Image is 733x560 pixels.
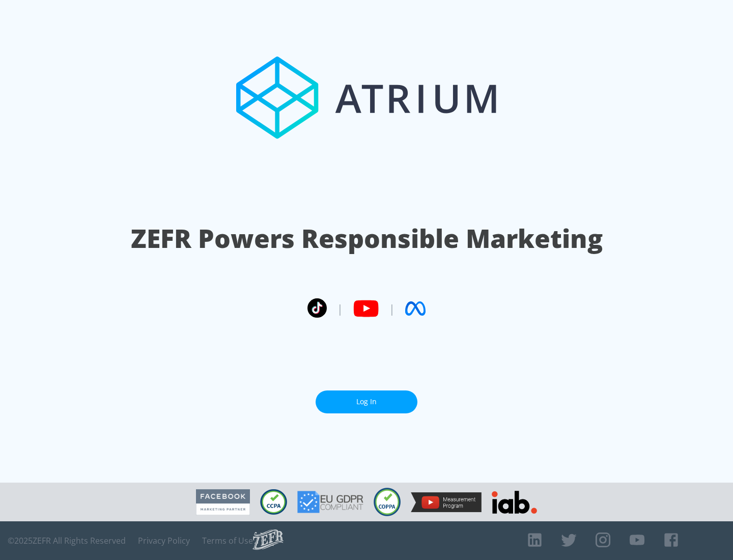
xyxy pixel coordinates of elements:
img: Facebook Marketing Partner [196,489,250,515]
img: CCPA Compliant [260,489,287,515]
img: GDPR Compliant [297,491,363,513]
a: Log In [316,390,417,413]
img: IAB [492,491,537,514]
img: YouTube Measurement Program [411,492,482,512]
h1: ZEFR Powers Responsible Marketing [131,221,603,256]
span: © 2025 ZEFR All Rights Reserved [8,536,126,546]
span: | [337,301,343,316]
span: | [389,301,395,316]
img: COPPA Compliant [374,488,401,516]
a: Terms of Use [202,536,253,546]
a: Privacy Policy [138,536,190,546]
